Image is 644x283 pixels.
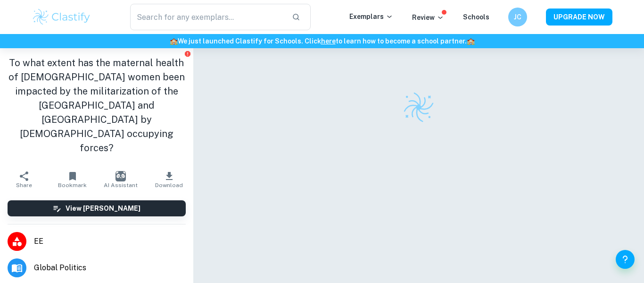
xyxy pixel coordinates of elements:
[170,37,178,45] span: 🏫
[155,182,183,189] span: Download
[402,91,435,124] img: Clastify logo
[145,166,193,193] button: Download
[97,166,145,193] button: AI Assistant
[349,11,393,22] p: Exemplars
[34,236,186,247] span: EE
[16,182,32,189] span: Share
[546,9,612,26] button: UPGRADE NOW
[8,200,186,216] button: View [PERSON_NAME]
[512,12,523,22] h6: JC
[104,182,138,189] span: AI Assistant
[116,171,126,181] img: AI Assistant
[66,203,140,214] h6: View [PERSON_NAME]
[616,250,635,269] button: Help and Feedback
[130,4,284,30] input: Search for any exemplars...
[463,13,489,21] a: Schools
[508,8,527,26] button: JC
[48,166,96,193] button: Bookmark
[467,37,475,45] span: 🏫
[321,37,336,45] a: here
[184,50,191,57] button: Report issue
[8,56,186,155] h1: To what extent has the maternal health of [DEMOGRAPHIC_DATA] women been impacted by the militariz...
[2,36,642,46] h6: We just launched Clastify for Schools. Click to learn how to become a school partner.
[58,182,87,189] span: Bookmark
[34,262,186,274] span: Global Politics
[412,12,444,23] p: Review
[32,8,91,26] img: Clastify logo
